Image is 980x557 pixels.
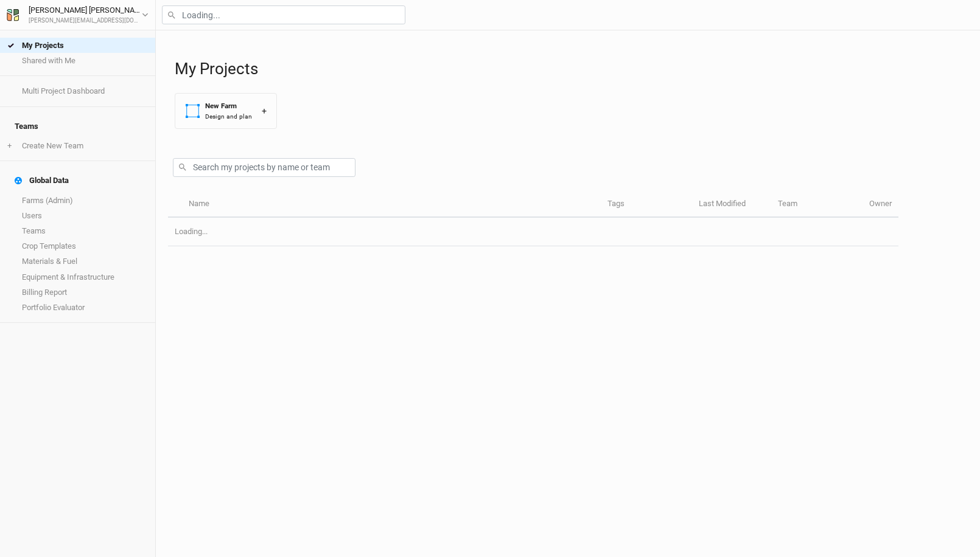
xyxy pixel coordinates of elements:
div: Global Data [15,176,69,185]
th: Team [771,192,863,218]
div: [PERSON_NAME][EMAIL_ADDRESS][DOMAIN_NAME] [29,16,142,26]
th: Name [181,192,600,218]
button: New FarmDesign and plan+ [175,93,277,129]
div: [PERSON_NAME] [PERSON_NAME] [29,4,142,16]
span: + [7,141,12,151]
th: Owner [863,192,898,218]
td: Loading... [168,218,898,246]
h4: Teams [7,114,148,139]
input: Search my projects by name or team [173,158,355,177]
div: + [262,105,267,117]
h1: My Projects [175,60,968,78]
th: Tags [601,192,692,218]
div: New Farm [205,101,252,111]
input: Loading... [162,5,405,24]
th: Last Modified [692,192,771,218]
button: [PERSON_NAME] [PERSON_NAME][PERSON_NAME][EMAIL_ADDRESS][DOMAIN_NAME] [6,4,149,26]
div: Design and plan [205,112,252,121]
